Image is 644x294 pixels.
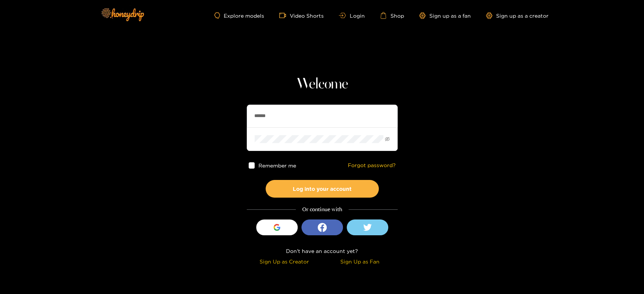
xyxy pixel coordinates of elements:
[266,180,379,198] button: Log into your account
[214,12,264,19] a: Explore models
[380,12,404,19] a: Shop
[247,75,398,93] h1: Welcome
[419,12,471,19] a: Sign up as a fan
[339,13,364,18] a: Login
[249,257,320,266] div: Sign Up as Creator
[247,247,398,255] div: Don't have an account yet?
[385,137,390,142] span: eye-invisible
[247,205,398,214] div: Or continue with
[324,257,396,266] div: Sign Up as Fan
[486,12,549,19] a: Sign up as a creator
[279,12,324,19] a: Video Shorts
[279,12,290,19] span: video-camera
[258,163,296,168] span: Remember me
[348,162,396,169] a: Forgot password?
